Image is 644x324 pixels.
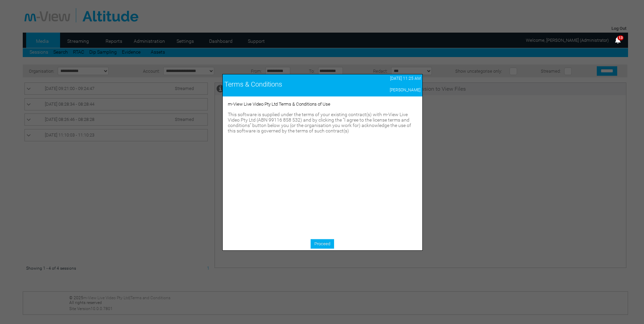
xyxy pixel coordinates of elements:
[228,102,330,107] span: m-View Live Video Pty Ltd Terms & Conditions of Use
[311,239,334,249] a: Proceed
[614,36,622,44] img: bell25.png
[618,35,624,40] span: 13
[228,112,411,133] span: This software is supplied under the terms of your existing contract(s) with m-View Live Video Pty...
[350,86,422,94] td: [PERSON_NAME]
[350,74,422,83] td: [DATE] 11:25 AM
[224,80,349,88] div: Terms & Conditions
